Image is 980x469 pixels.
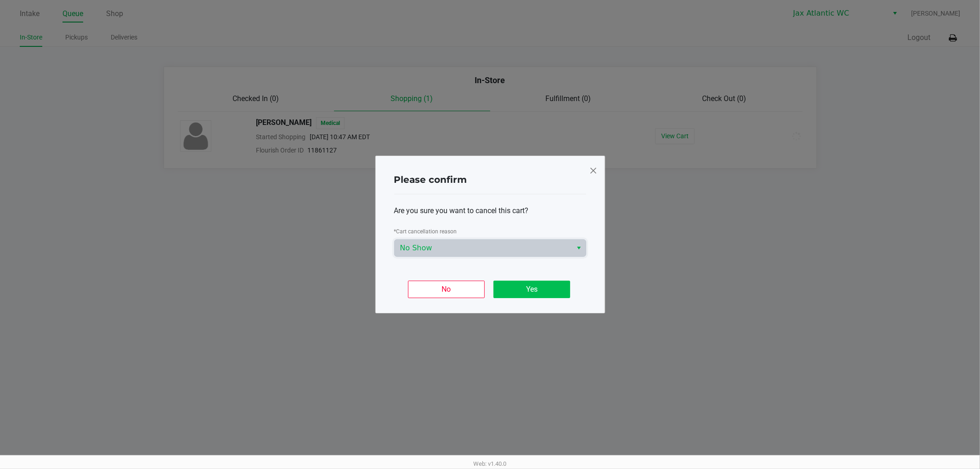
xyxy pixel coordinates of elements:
[400,243,567,254] span: No Show
[394,206,529,215] span: Are you sure you want to cancel this cart?
[408,281,485,298] button: No
[572,240,586,256] button: Select
[394,173,467,186] h4: Please confirm
[474,460,507,467] span: Web: v1.40.0
[493,281,570,298] button: Yes
[394,227,457,236] label: Cart cancellation reason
